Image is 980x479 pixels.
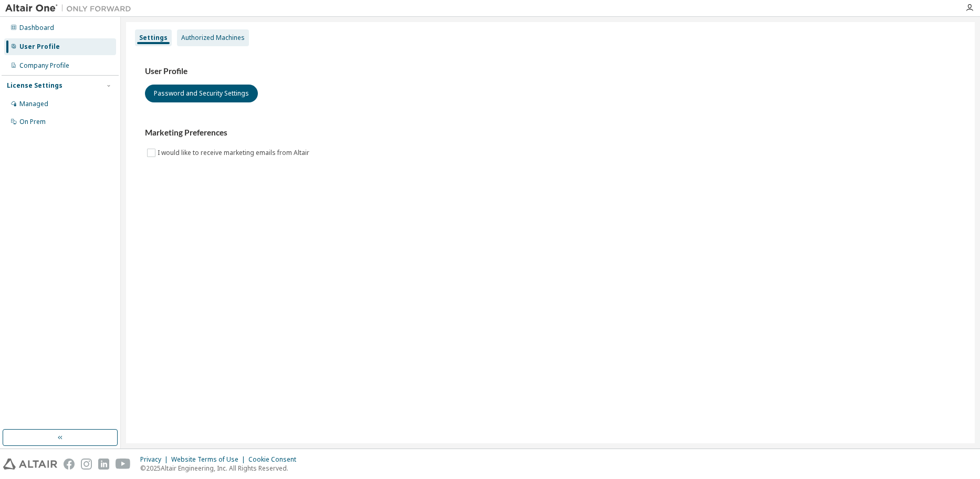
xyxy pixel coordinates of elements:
img: youtube.svg [116,459,131,470]
div: Privacy [140,455,171,464]
div: Authorized Machines [181,34,245,42]
div: Cookie Consent [248,455,303,464]
button: Password and Security Settings [145,85,258,102]
p: © 2025 Altair Engineering, Inc. All Rights Reserved. [140,464,303,473]
div: License Settings [7,81,62,90]
img: instagram.svg [81,459,92,470]
img: Altair One [5,3,137,14]
div: Dashboard [19,24,54,32]
h3: User Profile [145,66,956,77]
div: On Prem [19,118,46,126]
div: User Profile [19,43,60,51]
div: Settings [139,34,168,42]
div: Company Profile [19,61,69,70]
img: linkedin.svg [98,459,109,470]
div: Managed [19,100,48,108]
img: altair_logo.svg [3,459,57,470]
h3: Marketing Preferences [145,128,956,138]
img: facebook.svg [64,459,75,470]
label: I would like to receive marketing emails from Altair [158,147,311,159]
div: Website Terms of Use [171,455,248,464]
